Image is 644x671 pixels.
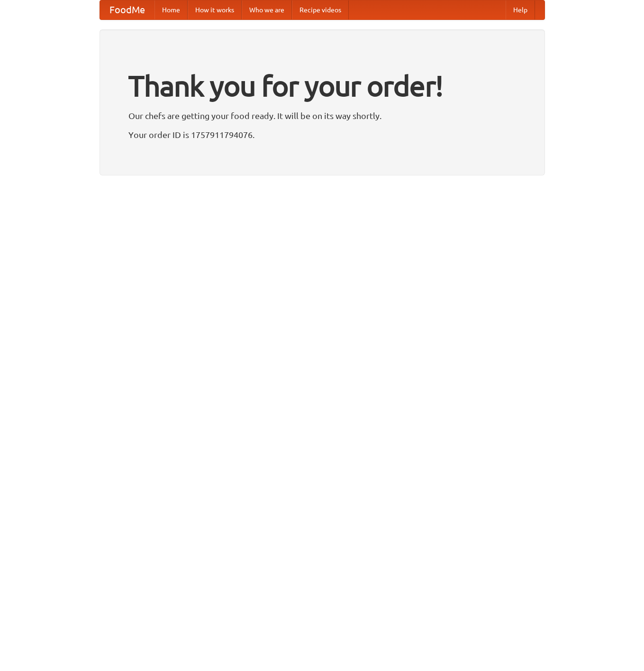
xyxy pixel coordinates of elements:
a: How it works [188,0,242,19]
h1: Thank you for your order! [128,63,516,109]
a: Home [154,0,188,19]
a: Recipe videos [292,0,349,19]
p: Your order ID is 1757911794076. [128,128,516,142]
a: Help [506,0,535,19]
a: FoodMe [100,0,154,19]
a: Who we are [242,0,292,19]
p: Our chefs are getting your food ready. It will be on its way shortly. [128,109,516,123]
